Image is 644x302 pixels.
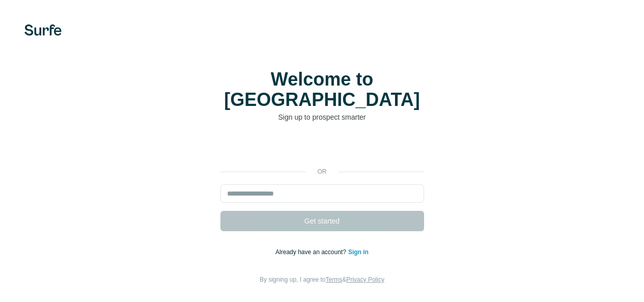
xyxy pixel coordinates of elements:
a: Privacy Policy [346,276,384,283]
p: or [306,167,339,176]
span: By signing up, I agree to & [260,276,384,283]
a: Sign in [348,249,369,256]
img: Surfe's logo [24,24,62,36]
span: Already have an account? [275,249,348,256]
a: Terms [326,276,343,283]
iframe: Sign in with Google Button [215,138,429,160]
p: Sign up to prospect smarter [220,112,424,122]
h1: Welcome to [GEOGRAPHIC_DATA] [220,69,424,110]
